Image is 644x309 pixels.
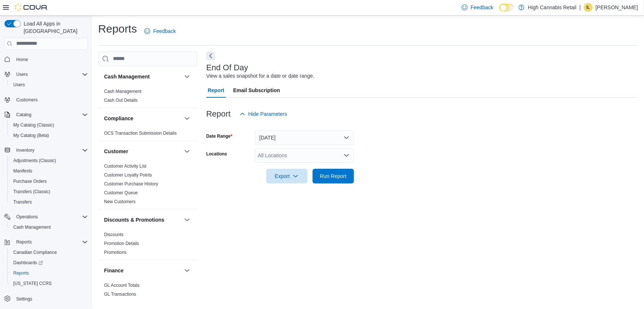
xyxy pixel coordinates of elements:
span: Load All Apps in [GEOGRAPHIC_DATA] [21,20,88,35]
span: Canadian Compliance [13,249,57,255]
a: [US_STATE] CCRS [10,279,55,288]
button: Cash Management [183,72,192,81]
button: Next [206,51,215,60]
span: Users [13,82,25,88]
button: Home [1,54,91,65]
span: Inventory [16,147,34,153]
h1: Reports [98,21,137,36]
button: Operations [13,212,41,221]
span: Run Report [320,172,347,180]
span: Transfers (Classic) [13,189,50,195]
span: IL [586,3,590,12]
span: GL Transactions [104,291,136,297]
span: Customer Queue [104,190,138,196]
button: Finance [104,267,181,274]
button: Run Report [313,169,354,184]
a: Cash Management [104,89,141,94]
span: Washington CCRS [10,279,88,288]
span: My Catalog (Classic) [13,122,54,128]
button: Canadian Compliance [7,247,91,258]
a: Users [10,80,28,89]
span: Export [271,169,303,184]
span: Transfers [13,199,32,205]
a: Canadian Compliance [10,248,60,257]
a: Customer Purchase History [104,181,158,187]
label: Locations [206,151,227,157]
span: Reports [10,269,88,278]
button: Inventory [1,145,91,155]
a: My Catalog (Beta) [10,131,52,140]
button: [DATE] [255,130,354,145]
span: Settings [16,296,32,302]
a: GL Account Totals [104,283,140,288]
a: Promotion Details [104,241,139,246]
span: Reports [13,270,29,276]
button: Adjustments (Classic) [7,155,91,166]
span: Canadian Compliance [10,248,88,257]
a: My Catalog (Classic) [10,121,57,130]
button: Export [266,169,307,184]
button: Customer [104,148,181,155]
span: Feedback [153,27,176,35]
a: Customer Loyalty Points [104,172,152,178]
button: Discounts & Promotions [104,216,181,224]
input: Dark Mode [499,4,515,11]
span: [US_STATE] CCRS [13,281,52,286]
button: Transfers [7,197,91,207]
span: Purchase Orders [10,177,88,186]
a: Customers [13,95,41,104]
a: OCS Transaction Submission Details [104,131,177,136]
span: Operations [16,214,38,220]
span: Cash Management [13,224,51,230]
button: Compliance [104,115,181,122]
a: Promotions [104,250,127,255]
button: Catalog [1,110,91,120]
span: Transfers [10,198,88,206]
p: [PERSON_NAME] [596,3,638,12]
span: Inventory [13,146,88,155]
button: My Catalog (Beta) [7,130,91,141]
p: | [579,3,581,12]
button: Catalog [13,110,34,119]
span: Cash Out Details [104,97,138,103]
span: Promotions [104,249,127,255]
span: Dashboards [10,258,88,267]
a: Cash Management [10,223,54,232]
button: Settings [1,293,91,304]
div: Discounts & Promotions [98,230,197,260]
a: New Customers [104,199,135,204]
a: Cash Out Details [104,98,138,103]
button: Customer [183,147,192,156]
span: Manifests [10,167,88,175]
h3: Customer [104,148,128,155]
span: Email Subscription [233,83,280,98]
a: Dashboards [10,258,46,267]
h3: Compliance [104,115,133,122]
button: Compliance [183,114,192,123]
a: Feedback [141,24,179,38]
span: Reports [16,239,32,245]
a: Customer Queue [104,190,138,195]
button: Transfers (Classic) [7,187,91,197]
span: Cash Management [10,223,88,232]
span: Adjustments (Classic) [13,158,56,164]
a: Transfers [10,198,35,206]
img: Cova [15,4,48,11]
button: Discounts & Promotions [183,215,192,224]
span: Settings [13,294,88,303]
button: Open list of options [344,152,349,158]
button: Cash Management [104,73,181,80]
button: Users [7,80,91,90]
span: Feedback [471,4,493,11]
span: Customers [16,97,38,103]
button: Reports [13,238,35,246]
button: Users [13,70,31,79]
button: Manifests [7,166,91,176]
span: Hide Parameters [248,110,287,118]
button: Inventory [13,146,37,155]
span: Customer Loyalty Points [104,172,152,178]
